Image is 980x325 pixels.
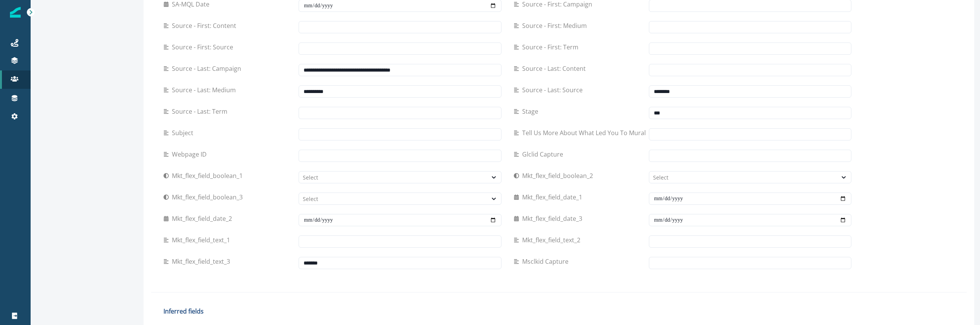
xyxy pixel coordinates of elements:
[522,235,583,245] p: mkt_flex_field_text_2
[522,128,649,137] p: Tell us more about what led you to Mural
[172,21,239,30] p: Source - First: Content
[303,195,483,203] div: Select
[522,107,541,116] p: Stage
[172,257,233,266] p: mkt_flex_field_text_3
[522,257,572,266] p: msclkid capture
[172,85,239,95] p: Source - Last: Medium
[172,171,246,180] p: mkt_flex_field_boolean_1
[653,173,834,181] div: Select
[522,150,566,159] p: glclid capture
[172,150,210,159] p: Webpage ID
[522,85,586,95] p: Source - Last: Source
[303,173,483,181] div: Select
[10,7,21,18] img: Inflection
[172,193,246,202] p: mkt_flex_field_boolean_3
[522,214,585,223] p: mkt_flex_field_date_3
[172,64,244,73] p: Source - Last: Campaign
[522,21,590,30] p: Source - First: Medium
[522,171,596,180] p: mkt_flex_field_boolean_2
[172,214,235,223] p: mkt_flex_field_date_2
[172,42,236,52] p: Source - First: Source
[522,42,581,52] p: Source - First: Term
[522,64,589,73] p: Source - Last: Content
[172,107,230,116] p: Source - Last: Term
[172,235,233,245] p: mkt_flex_field_text_1
[172,128,196,137] p: Subject
[522,193,585,202] p: mkt_flex_field_date_1
[163,308,499,315] h2: Inferred fields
